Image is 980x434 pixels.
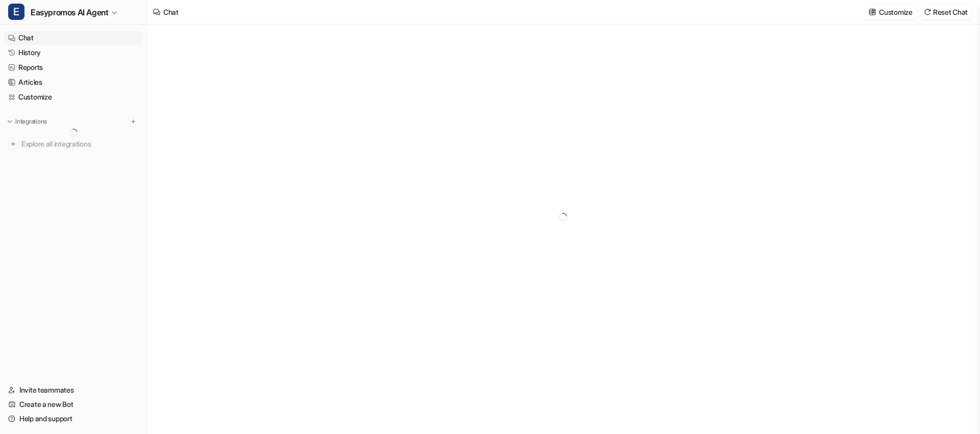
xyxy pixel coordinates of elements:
span: Explore all integrations [21,136,138,152]
button: Integrations [4,116,50,127]
button: Customize [866,5,916,19]
a: History [4,45,142,60]
img: explore all integrations [8,139,18,149]
button: Reset Chat [921,5,972,19]
span: E [8,4,24,20]
img: menu_add.svg [130,118,137,125]
p: Integrations [15,117,47,126]
img: expand menu [6,118,13,125]
a: Customize [4,90,142,104]
span: Easypromos AI Agent [31,5,108,19]
a: Chat [4,31,142,45]
a: Help and support [4,412,142,426]
img: customize [869,8,876,16]
a: Explore all integrations [4,137,142,151]
img: reset [924,8,931,16]
div: Chat [163,7,179,17]
a: Create a new Bot [4,397,142,412]
p: Customize [879,7,912,17]
a: Articles [4,75,142,89]
a: Reports [4,60,142,75]
a: Invite teammates [4,383,142,397]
